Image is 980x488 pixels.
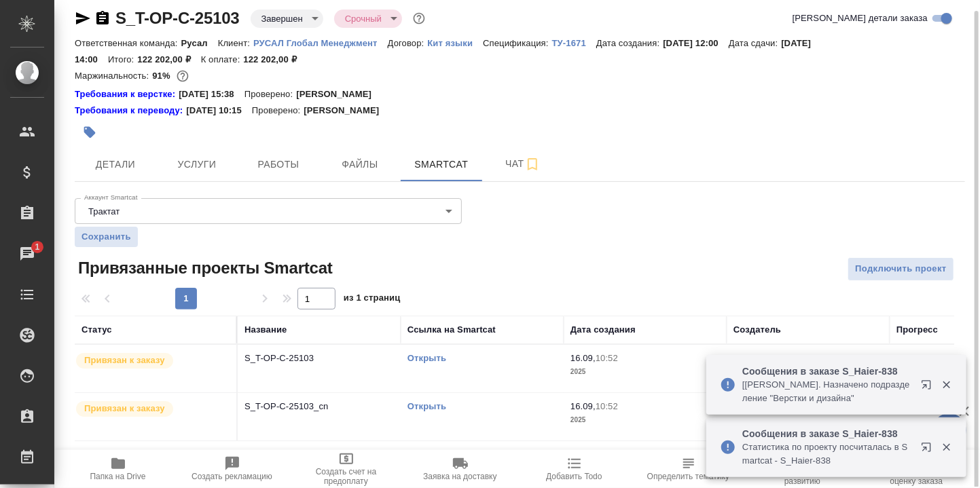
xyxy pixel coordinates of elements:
[793,12,928,25] span: [PERSON_NAME] детали заказа
[848,257,954,281] button: Подключить проект
[218,38,253,48] p: Клиент:
[75,38,181,48] p: Ответственная команда:
[84,402,165,415] p: Привязан к заказу
[932,441,960,453] button: Закрыть
[253,38,388,48] p: РУСАЛ Глобал Менеджмент
[94,10,111,26] button: Скопировать ссылку
[243,54,306,64] p: 122 202,00 ₽
[742,378,912,405] p: [[PERSON_NAME]. Назначено подразделение "Верстки и дизайна"
[596,353,618,363] p: 10:52
[570,413,720,427] p: 2025
[427,38,483,48] p: Кит языки
[75,10,91,26] button: Скопировать ссылку для ЯМессенджера
[296,88,382,101] p: [PERSON_NAME]
[83,156,148,173] span: Детали
[570,401,596,411] p: 16.09,
[733,323,781,337] div: Создатель
[552,37,596,48] a: ТУ-1671
[164,156,230,173] span: Услуги
[552,38,596,48] p: ТУ-1671
[546,472,602,481] span: Добавить Todo
[75,104,186,117] div: Нажми, чтобы открыть папку с инструкцией
[75,257,333,279] span: Привязанные проекты Smartcat
[896,323,938,337] div: Прогресс
[244,352,394,365] p: S_T-OP-C-25103
[663,38,729,48] p: [DATE] 12:00
[75,198,462,224] div: Трактат
[524,156,541,172] svg: Подписаться
[647,472,729,481] span: Определить тематику
[90,472,146,481] span: Папка на Drive
[403,450,518,488] button: Заявка на доставку
[570,365,720,379] p: 2025
[407,401,446,411] a: Открыть
[137,54,200,64] p: 122 202,00 ₽
[341,13,386,24] button: Срочный
[3,237,51,271] a: 1
[201,54,244,64] p: К оплате:
[932,379,960,391] button: Закрыть
[251,10,323,28] div: Завершен
[304,104,389,117] p: [PERSON_NAME]
[186,104,252,117] p: [DATE] 10:15
[252,104,304,117] p: Проверено:
[108,54,137,64] p: Итого:
[84,206,124,217] button: Трактат
[490,155,556,172] span: Чат
[75,88,179,101] a: Требования к верстке:
[596,38,663,48] p: Дата создания:
[257,13,307,24] button: Завершен
[327,156,393,173] span: Файлы
[244,323,287,337] div: Название
[570,353,596,363] p: 16.09,
[913,434,945,466] button: Открыть в новой вкладке
[632,450,746,488] button: Определить тематику
[175,450,289,488] button: Создать рекламацию
[75,88,179,101] div: Нажми, чтобы открыть папку с инструкцией
[244,88,297,101] p: Проверено:
[152,71,173,81] p: 91%
[596,401,618,411] p: 10:52
[334,10,402,28] div: Завершен
[75,117,105,147] button: Добавить тэг
[388,38,428,48] p: Договор:
[192,472,272,481] span: Создать рекламацию
[61,450,175,488] button: Папка на Drive
[179,88,244,101] p: [DATE] 15:38
[407,353,446,363] a: Открыть
[409,156,474,173] span: Smartcat
[115,9,240,27] a: S_T-OP-C-25103
[297,467,395,486] span: Создать счет на предоплату
[253,37,388,48] a: РУСАЛ Глобал Менеджмент
[742,440,912,468] p: Cтатистика по проекту посчиталась в Smartcat - S_Haier-838
[84,354,165,367] p: Привязан к заказу
[81,323,112,337] div: Статус
[244,400,394,413] p: S_T-OP-C-25103_сn
[427,37,483,48] a: Кит языки
[81,230,131,244] span: Сохранить
[75,227,138,247] button: Сохранить
[423,472,496,481] span: Заявка на доставку
[75,104,186,117] a: Требования к переводу:
[289,450,403,488] button: Создать счет на предоплату
[742,427,912,440] p: Сообщения в заказе S_Haier-838
[26,240,48,254] span: 1
[246,156,311,173] span: Работы
[518,450,632,488] button: Добавить Todo
[742,364,912,378] p: Сообщения в заказе S_Haier-838
[729,38,781,48] p: Дата сдачи:
[344,290,401,309] span: из 1 страниц
[913,371,945,404] button: Открыть в новой вкладке
[855,261,947,277] span: Подключить проект
[407,323,496,337] div: Ссылка на Smartcat
[570,323,636,337] div: Дата создания
[483,38,551,48] p: Спецификация:
[181,38,218,48] p: Русал
[75,71,152,81] p: Маржинальность:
